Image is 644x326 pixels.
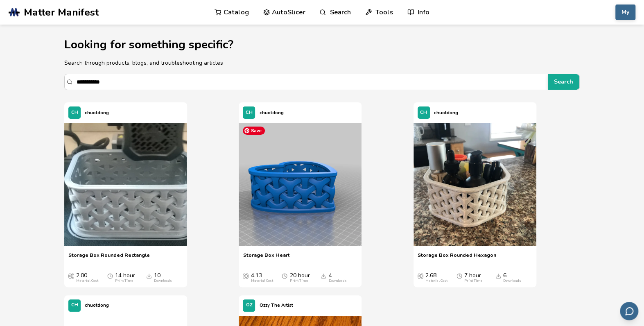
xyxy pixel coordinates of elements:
[68,252,150,264] a: Storage Box Rounded Rectangle
[154,279,172,283] div: Downloads
[456,272,462,279] span: Average Print Time
[64,38,579,51] h1: Looking for something specific?
[246,110,253,115] span: CH
[107,272,113,279] span: Average Print Time
[464,272,482,283] div: 7 hour
[282,272,287,279] span: Average Print Time
[420,110,427,115] span: CH
[503,279,521,283] div: Downloads
[115,279,133,283] div: Print Time
[76,272,98,283] div: 2.00
[425,279,447,283] div: Material Cost
[246,303,252,308] span: OZ
[68,272,74,279] span: Average Cost
[154,272,172,283] div: 10
[464,279,482,283] div: Print Time
[243,127,265,135] span: Save
[615,5,635,20] button: My
[115,272,135,283] div: 14 hour
[328,272,346,283] div: 4
[321,272,326,279] span: Downloads
[71,303,78,308] span: CH
[259,301,293,310] p: Ozzy The Artist
[85,301,109,310] p: chuotdong
[289,272,310,283] div: 20 hour
[418,252,496,264] a: Storage Box Rounded Hexagon
[620,302,638,320] button: Send feedback via email
[259,109,283,117] p: chuotdong
[24,7,99,18] span: Matter Manifest
[289,279,307,283] div: Print Time
[251,272,273,283] div: 4.13
[495,272,501,279] span: Downloads
[425,272,447,283] div: 2.68
[76,279,98,283] div: Material Cost
[503,272,521,283] div: 6
[418,272,423,279] span: Average Cost
[328,279,346,283] div: Downloads
[243,272,249,279] span: Average Cost
[243,252,289,264] a: Storage Box Heart
[251,279,273,283] div: Material Cost
[77,75,543,89] input: Search
[548,74,579,90] button: Search
[85,109,109,117] p: chuotdong
[146,272,152,279] span: Downloads
[71,110,78,115] span: CH
[64,59,579,67] p: Search through products, blogs, and troubleshooting articles
[434,109,458,117] p: chuotdong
